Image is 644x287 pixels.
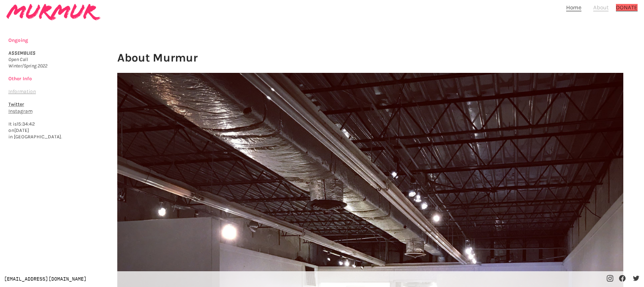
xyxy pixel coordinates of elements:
span: [EMAIL_ADDRESS][DOMAIN_NAME] [4,277,87,282]
a: Instagram [8,108,33,114]
a: ︎ [618,275,626,282]
a: ︎ [606,275,614,282]
a: Information [8,89,36,95]
a: ︎ [632,275,640,282]
a: About [593,4,609,11]
div: It is on in [GEOGRAPHIC_DATA]. [8,37,142,147]
a: DONATE [616,4,638,11]
img: murmur-logo.svg [6,4,101,20]
a: Home [566,4,581,11]
b: About Murmur [117,51,198,64]
a: Twitter [8,101,24,107]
